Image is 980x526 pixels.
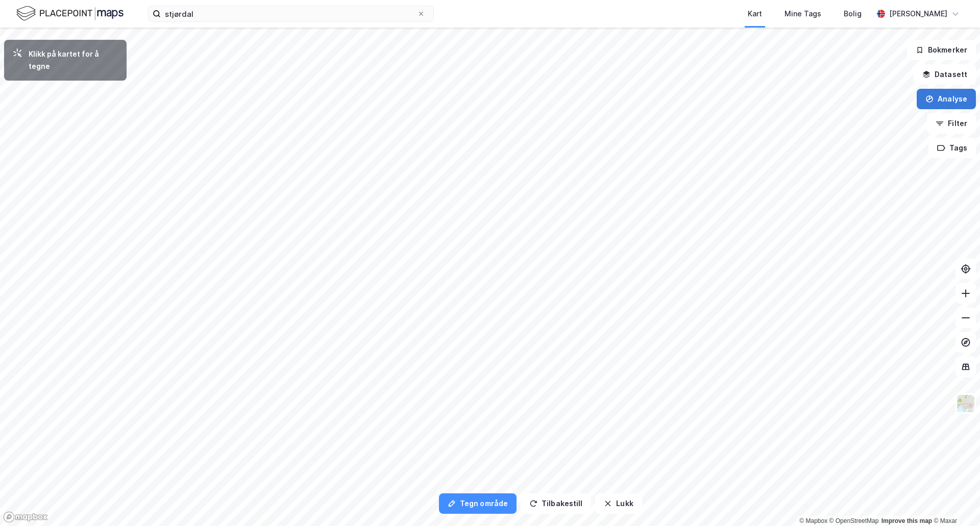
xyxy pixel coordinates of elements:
[927,113,976,134] button: Filter
[595,493,642,514] button: Lukk
[29,48,118,72] div: Klikk på kartet for å tegne
[3,511,48,523] a: Mapbox homepage
[439,493,517,514] button: Tegn område
[829,517,879,524] a: OpenStreetMap
[889,8,947,20] div: [PERSON_NAME]
[521,493,591,514] button: Tilbakestill
[881,517,932,524] a: Improve this map
[929,477,980,526] div: Kontrollprogram for chat
[917,89,976,109] button: Analyse
[799,517,827,524] a: Mapbox
[929,477,980,526] iframe: Chat Widget
[785,8,821,20] div: Mine Tags
[914,64,976,85] button: Datasett
[748,8,762,20] div: Kart
[956,394,975,413] img: Z
[844,8,862,20] div: Bolig
[16,5,124,22] img: logo.f888ab2527a4732fd821a326f86c7f29.svg
[907,40,976,60] button: Bokmerker
[161,6,417,21] input: Søk på adresse, matrikkel, gårdeiere, leietakere eller personer
[928,138,976,158] button: Tags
